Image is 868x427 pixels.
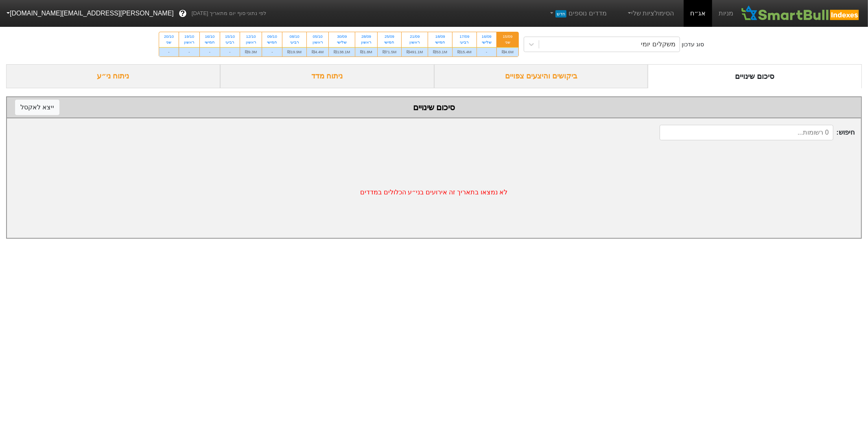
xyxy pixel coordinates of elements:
[457,34,472,39] div: 17/09
[180,8,185,19] span: ?
[192,9,266,17] span: לפי נתוני סוף יום מתאריך [DATE]
[200,47,220,57] div: -
[245,39,257,45] div: ראשון
[334,34,350,39] div: 30/09
[383,34,397,39] div: 25/09
[184,39,195,45] div: ראשון
[648,64,862,88] div: סיכום שינויים
[287,39,302,45] div: רביעי
[245,34,257,39] div: 12/10
[433,34,447,39] div: 18/09
[360,34,372,39] div: 28/09
[312,34,324,39] div: 05/10
[360,39,372,45] div: ראשון
[740,5,861,22] img: SmartBull
[641,39,676,49] div: משקלים יומי
[7,147,861,238] div: לא נמצאו בתאריך זה אירועים בני״ע הכלולים במדדים
[262,47,282,57] div: -
[660,125,833,140] input: 0 רשומות...
[502,39,514,45] div: שני
[428,47,452,57] div: ₪53.1M
[282,47,306,57] div: ₪19.9M
[497,47,518,57] div: ₪4.6M
[164,39,174,45] div: שני
[402,47,428,57] div: ₪491.1M
[660,125,855,140] span: חיפוש :
[6,64,220,88] div: ניתוח ני״ע
[307,47,328,57] div: ₪4.4M
[267,39,277,45] div: חמישי
[383,39,397,45] div: חמישי
[434,64,648,88] div: ביקושים והיצעים צפויים
[205,39,215,45] div: חמישי
[482,39,492,45] div: שלישי
[682,40,704,49] div: סוג עדכון
[407,39,423,45] div: ראשון
[355,47,377,57] div: ₪1.8M
[378,47,402,57] div: ₪71.5M
[205,34,215,39] div: 16/10
[477,47,496,57] div: -
[407,34,423,39] div: 21/09
[184,34,195,39] div: 19/10
[329,47,355,57] div: ₪138.1M
[220,64,434,88] div: ניתוח מדד
[159,47,179,57] div: -
[225,39,235,45] div: רביעי
[15,100,59,115] button: ייצא לאקסל
[312,39,324,45] div: ראשון
[545,5,610,22] a: מדדים נוספיםחדש
[220,47,240,57] div: -
[287,34,302,39] div: 08/10
[457,39,472,45] div: רביעי
[482,34,492,39] div: 16/09
[433,39,447,45] div: חמישי
[164,34,174,39] div: 20/10
[179,47,199,57] div: -
[623,5,678,22] a: הסימולציות שלי
[267,34,277,39] div: 09/10
[502,34,514,39] div: 15/09
[240,47,262,57] div: ₪9.3M
[334,39,350,45] div: שלישי
[225,34,235,39] div: 15/10
[15,101,853,113] div: סיכום שינויים
[555,10,566,17] span: חדש
[453,47,477,57] div: ₪15.4M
